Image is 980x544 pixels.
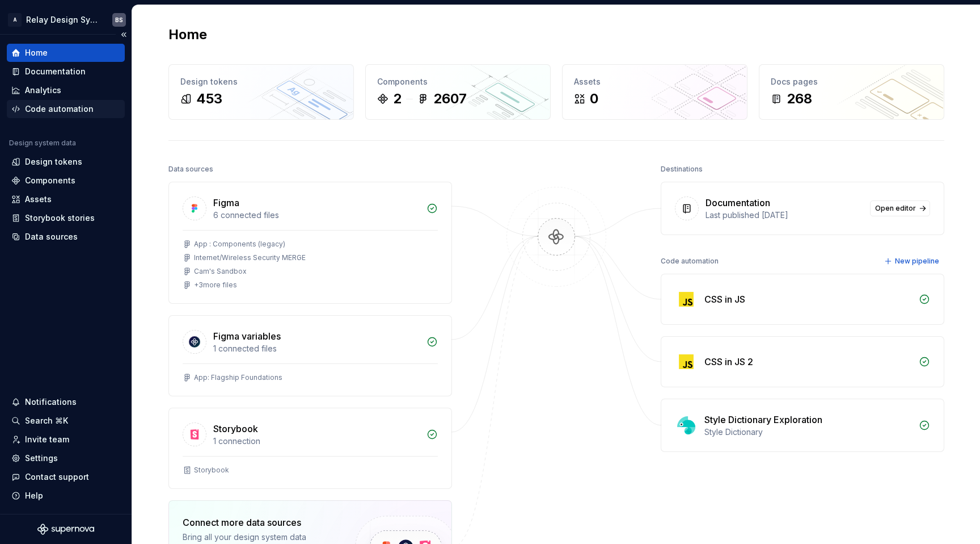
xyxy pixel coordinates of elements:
div: Storybook [194,466,229,475]
a: Assets [7,190,125,208]
a: Invite team [7,430,125,449]
a: Storybook1 connectionStorybook [168,408,452,489]
button: Collapse sidebar [116,27,132,43]
a: Figma variables1 connected filesApp: Flagship Foundations [168,315,452,396]
a: Components [7,171,125,190]
span: New pipeline [895,257,939,266]
div: Style Dictionary Exploration [704,413,822,426]
div: 2 [393,90,402,108]
div: Code automation [661,253,719,269]
div: Last published [DATE] [706,210,863,221]
div: Assets [25,194,52,205]
button: ARelay Design SystemBS [2,7,129,32]
div: Components [377,76,539,87]
div: + 3 more files [194,281,237,290]
a: Open editor [870,200,930,216]
div: CSS in JS [704,292,745,306]
div: Relay Design System [26,14,99,26]
div: App: Flagship Foundations [194,373,282,382]
button: Help [7,487,125,505]
a: Storybook stories [7,209,125,227]
button: Notifications [7,393,125,411]
div: Design tokens [25,156,82,168]
div: 2607 [433,90,467,108]
div: Documentation [706,196,770,210]
div: Cam's Sandbox [194,267,247,276]
div: Notifications [25,396,77,408]
button: Contact support [7,468,125,486]
a: Figma6 connected filesApp : Components (legacy)Internet/Wireless Security MERGECam's Sandbox+3mor... [168,182,452,304]
a: Code automation [7,100,125,118]
h2: Home [168,26,207,44]
a: Docs pages268 [759,64,944,120]
div: Analytics [25,85,61,96]
a: Home [7,44,125,62]
div: Help [25,490,43,501]
a: Data sources [7,228,125,246]
a: Assets0 [562,64,747,120]
a: Settings [7,449,125,467]
a: Components22607 [365,64,551,120]
span: Open editor [875,204,916,213]
div: A [8,13,22,27]
div: Internet/Wireless Security MERGE [194,253,306,262]
svg: Supernova Logo [37,524,94,535]
div: Figma variables [213,329,281,343]
div: App : Components (legacy) [194,240,285,249]
a: Design tokens [7,153,125,171]
div: Documentation [25,66,86,77]
div: Assets [574,76,736,87]
div: Settings [25,453,58,464]
div: Storybook [213,422,258,436]
a: Design tokens453 [168,64,354,120]
div: 6 connected files [213,210,420,221]
div: Docs pages [771,76,932,87]
div: Code automation [25,103,94,115]
div: Figma [213,196,239,210]
div: Design tokens [180,76,342,87]
div: 1 connected files [213,343,420,354]
button: Search ⌘K [7,412,125,430]
div: Style Dictionary [704,426,912,438]
a: Documentation [7,62,125,81]
div: 453 [196,90,222,108]
div: Invite team [25,434,69,445]
div: Design system data [9,139,76,148]
div: Storybook stories [25,212,95,224]
div: Search ⌘K [25,415,68,426]
div: 1 connection [213,436,420,447]
div: 268 [787,90,812,108]
div: 0 [590,90,598,108]
button: New pipeline [881,253,944,269]
div: Contact support [25,471,89,483]
a: Analytics [7,81,125,99]
div: Data sources [25,231,78,242]
div: Components [25,175,75,186]
div: Connect more data sources [183,516,336,529]
div: Destinations [661,161,703,177]
div: CSS in JS 2 [704,355,753,369]
div: Data sources [168,161,213,177]
div: Home [25,47,48,58]
div: BS [115,15,123,24]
